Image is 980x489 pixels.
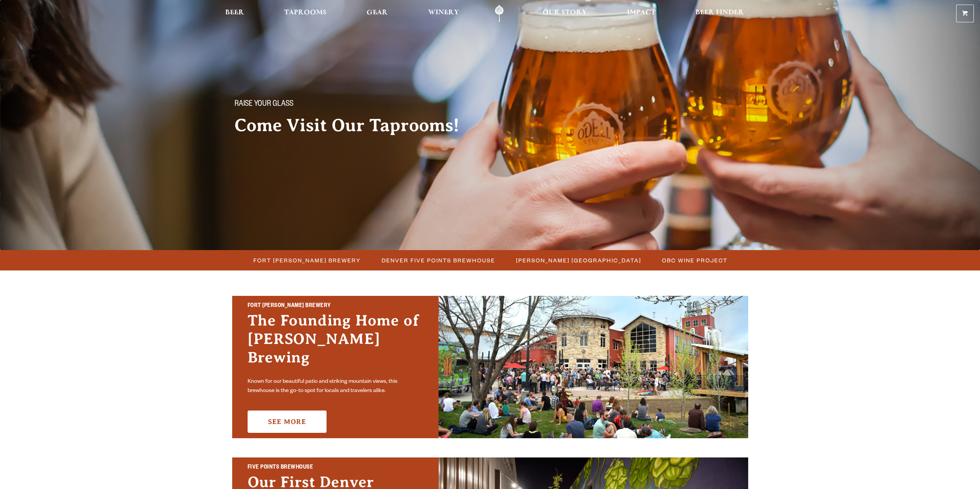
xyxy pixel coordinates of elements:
span: Beer Finder [695,10,744,16]
span: Impact [627,10,655,16]
h2: Come Visit Our Taprooms! [235,116,475,135]
span: Winery [428,10,459,16]
a: Beer [220,5,249,22]
span: Gear [367,10,388,16]
h2: Five Points Brewhouse [248,463,423,473]
span: Taprooms [284,10,327,16]
a: Impact [622,5,660,22]
a: Our Story [538,5,592,22]
h2: Fort [PERSON_NAME] Brewery [248,301,423,311]
p: Known for our beautiful patio and striking mountain views, this brewhouse is the go-to spot for l... [248,377,423,396]
a: [PERSON_NAME] [GEOGRAPHIC_DATA] [511,255,645,266]
a: Fort [PERSON_NAME] Brewery [249,255,365,266]
span: Fort [PERSON_NAME] Brewery [253,255,361,266]
a: Beer Finder [690,5,749,22]
a: Denver Five Points Brewhouse [377,255,499,266]
a: Gear [362,5,393,22]
span: Raise your glass [235,100,293,110]
a: See More [248,411,327,433]
span: OBC Wine Project [662,255,727,266]
a: Taprooms [279,5,332,22]
span: Our Story [543,10,587,16]
a: Odell Home [485,5,514,22]
a: OBC Wine Project [657,255,731,266]
h3: The Founding Home of [PERSON_NAME] Brewing [248,311,423,374]
a: Winery [423,5,464,22]
span: [PERSON_NAME] [GEOGRAPHIC_DATA] [516,255,641,266]
span: Denver Five Points Brewhouse [382,255,495,266]
img: Fort Collins Brewery & Taproom' [439,296,748,438]
span: Beer [225,10,244,16]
